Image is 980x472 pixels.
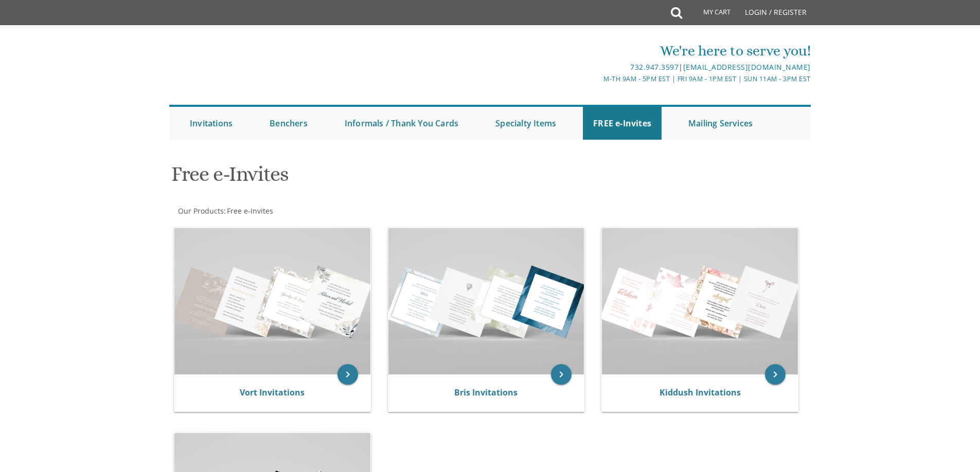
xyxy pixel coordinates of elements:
[240,387,305,398] a: Vort Invitations
[660,387,741,398] a: Kiddush Invitations
[171,163,591,193] h1: Free e-Invites
[678,107,763,140] a: Mailing Services
[630,62,679,72] a: 732.947.3597
[384,61,811,73] div: |
[177,206,224,216] a: Our Products
[337,364,358,385] a: keyboard_arrow_right
[683,62,811,72] a: [EMAIL_ADDRESS][DOMAIN_NAME]
[765,364,786,385] a: keyboard_arrow_right
[485,107,566,140] a: Specialty Items
[227,206,273,216] span: Free e-Invites
[259,107,318,140] a: Benchers
[583,107,662,140] a: FREE e-Invites
[169,206,490,216] div: :
[454,387,518,398] a: Bris Invitations
[180,107,243,140] a: Invitations
[334,107,469,140] a: Informals / Thank You Cards
[681,1,738,27] a: My Cart
[388,228,584,374] img: Bris Invitations
[226,206,273,216] a: Free e-Invites
[551,364,572,385] a: keyboard_arrow_right
[384,73,811,84] div: M-Th 9am - 5pm EST | Fri 9am - 1pm EST | Sun 11am - 3pm EST
[384,41,811,61] div: We're here to serve you!
[602,228,798,374] img: Kiddush Invitations
[174,228,370,374] img: Vort Invitations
